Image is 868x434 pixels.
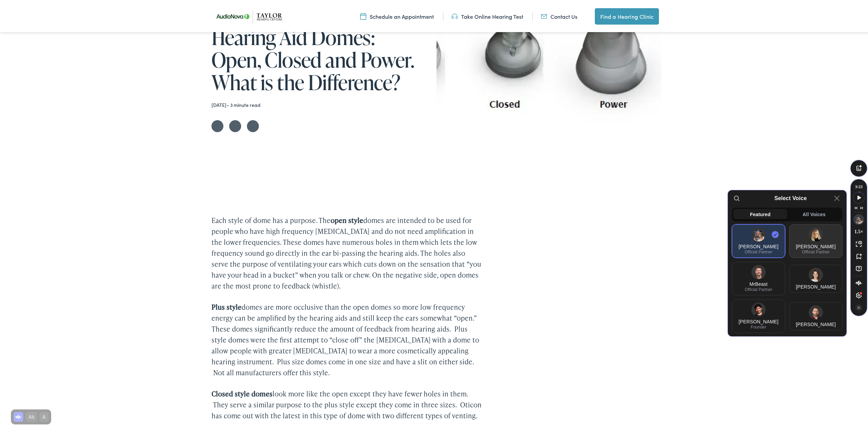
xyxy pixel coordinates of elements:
div: – 3 minute read [211,101,418,107]
a: Take Online Hearing Test [452,11,523,19]
img: utility icon [452,11,458,19]
a: Share on Facebook [229,119,241,131]
a: Find a Hearing Clinic [595,7,659,23]
strong: Closed style domes [211,388,273,397]
a: Contact Us [541,11,577,19]
h1: Hearing Aid Domes: Open, Closed and Power. What is the Difference? [211,25,418,92]
a: Schedule an Appointment [360,11,434,19]
img: utility icon [360,11,366,19]
a: Share on Twitter [211,119,223,131]
p: look more like the open except they have fewer holes in them. They serve a similar purpose to the... [211,387,482,420]
p: domes are more occlusive than the open domes so more low frequency energy can be amplified by the... [211,300,482,377]
strong: Plus style [211,301,241,310]
img: utility icon [541,11,547,19]
strong: open style [330,214,363,224]
p: Each style of dome has a purpose. The domes are intended to be used for people who have high freq... [211,213,482,290]
a: Share on LinkedIn [247,119,259,131]
time: [DATE] [211,100,226,107]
